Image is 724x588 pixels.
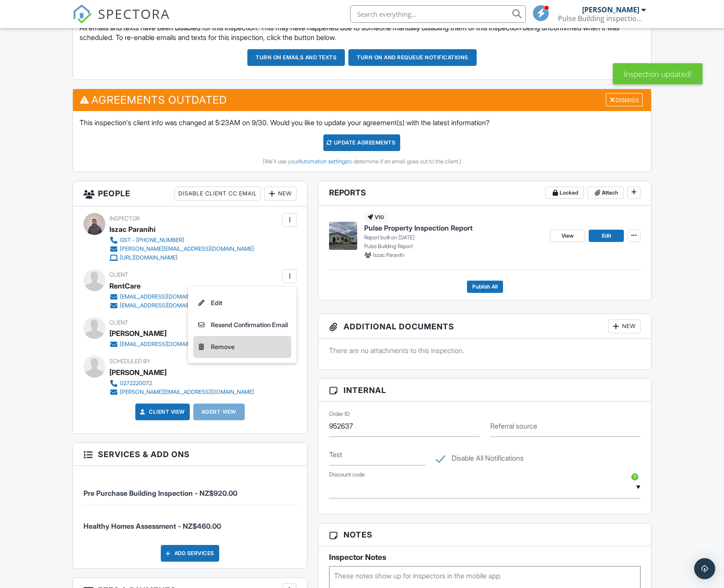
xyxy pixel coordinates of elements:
a: GST - [PHONE_NUMBER] [109,236,254,245]
h3: Additional Documents [319,314,651,339]
a: [EMAIL_ADDRESS][DOMAIN_NAME] [109,292,210,301]
div: [EMAIL_ADDRESS][DOMAIN_NAME] [120,341,210,348]
a: [EMAIL_ADDRESS][DOMAIN_NAME] [109,301,210,310]
h3: Services & Add ons [73,443,307,466]
button: Turn on emails and texts [247,49,345,66]
label: Referral source [490,421,537,431]
label: Order ID [329,410,350,418]
h3: Internal [319,379,651,402]
div: [PERSON_NAME] [109,327,167,340]
a: [PERSON_NAME][EMAIL_ADDRESS][DOMAIN_NAME] [109,388,254,397]
span: Inspector [109,215,140,222]
li: Service: Healthy Homes Assessment [83,505,297,538]
a: Remove [193,336,291,358]
div: Update Agreements [323,134,400,151]
div: [PERSON_NAME] [582,5,639,14]
p: There are no attachments to this inspection. [329,346,641,355]
div: RentCare [109,279,141,292]
span: Pre Purchase Building Inspection - NZ$920.00 [83,489,237,498]
div: This inspection's client info was changed at 5:23AM on 9/30. Would you like to update your agreem... [73,111,651,172]
a: 0272220072 [109,379,254,388]
a: [URL][DOMAIN_NAME] [109,253,254,262]
div: Iszac Paranihi [109,223,156,236]
div: [PERSON_NAME][EMAIL_ADDRESS][DOMAIN_NAME] [120,245,254,253]
div: New [608,319,641,333]
p: All emails and texts have been disabled for this inspection. This may have happened due to someon... [80,23,644,43]
div: (We'll use your to determine if an email goes out to the client.) [80,158,644,165]
label: Disable All Notifications [436,454,524,465]
div: GST - [PHONE_NUMBER] [120,237,184,244]
li: Service: Pre Purchase Building Inspection [83,473,297,505]
h3: Agreements Outdated [73,89,651,111]
span: Healthy Homes Assessment - NZ$460.00 [83,522,221,530]
label: Discount code [329,471,365,479]
div: 0272220072 [120,380,152,387]
div: Remove [211,342,235,352]
div: Inspection updated! [613,63,702,84]
img: The Best Home Inspection Software - Spectora [72,4,92,24]
a: [EMAIL_ADDRESS][DOMAIN_NAME] [109,340,210,349]
a: Client View [138,408,185,416]
button: Turn on and Requeue Notifications [348,49,477,66]
a: Resend Confirmation Email [193,314,291,336]
div: [EMAIL_ADDRESS][DOMAIN_NAME] [120,293,210,300]
div: [PERSON_NAME] [109,366,167,379]
span: Client [109,271,128,278]
div: [PERSON_NAME][EMAIL_ADDRESS][DOMAIN_NAME] [120,389,254,396]
h3: Notes [319,523,651,546]
a: Edit [193,292,291,314]
span: Scheduled By [109,358,150,364]
span: Client [109,319,128,326]
a: SPECTORA [72,12,170,30]
h3: People [73,181,307,206]
div: Disable Client CC Email [174,187,261,201]
label: Test [329,450,342,459]
div: Pulse Building inspections Wellington [558,14,646,23]
input: Search everything... [350,5,526,23]
span: SPECTORA [98,4,170,23]
div: New [264,187,297,201]
div: Open Intercom Messenger [694,558,715,579]
a: Automation settings [298,158,348,165]
a: [PERSON_NAME][EMAIL_ADDRESS][DOMAIN_NAME] [109,245,254,253]
input: Test [329,444,426,465]
div: [URL][DOMAIN_NAME] [120,254,177,261]
h5: Inspector Notes [329,553,641,562]
div: [EMAIL_ADDRESS][DOMAIN_NAME] [120,302,210,309]
div: Dismiss [606,93,643,107]
div: Add Services [161,545,219,562]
